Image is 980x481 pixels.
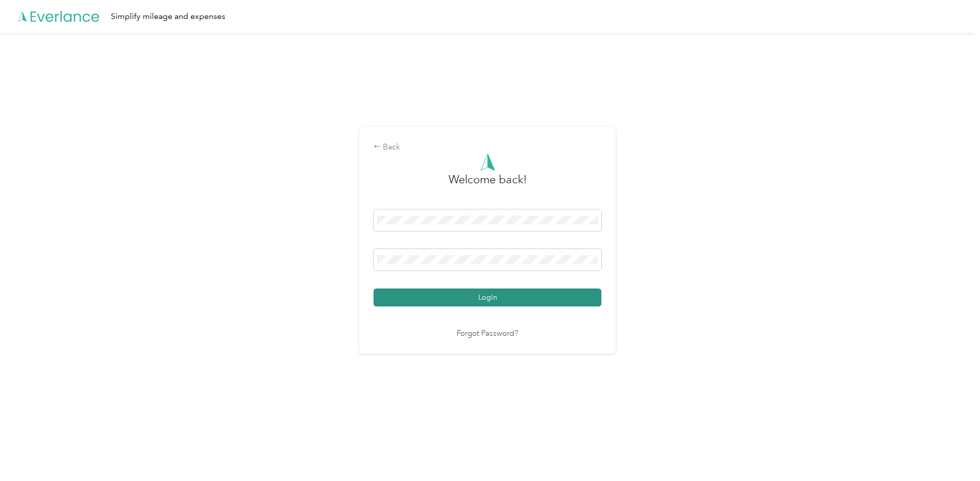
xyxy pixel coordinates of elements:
[374,141,601,153] div: Back
[448,171,527,199] h3: greeting
[584,254,596,266] keeper-lock: Open Keeper Popup
[457,328,518,340] a: Forgot Password?
[111,10,225,23] div: Simplify mileage and expenses
[374,288,601,306] button: Login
